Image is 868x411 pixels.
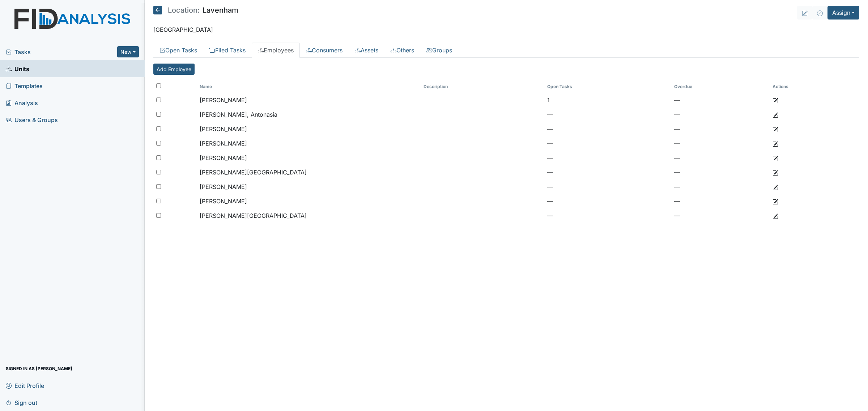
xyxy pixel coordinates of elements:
h5: Lavenham [153,6,238,14]
td: — [671,208,770,223]
td: — [544,194,671,208]
span: [PERSON_NAME] [200,140,247,147]
span: [PERSON_NAME], Antonasia [200,111,277,118]
span: Signed in as [PERSON_NAME] [6,363,72,374]
span: Units [6,63,29,74]
td: — [544,107,671,122]
span: [PERSON_NAME] [200,154,247,161]
td: — [544,179,671,194]
th: Actions [770,81,859,93]
span: Edit Profile [6,380,44,391]
span: [PERSON_NAME] [200,198,247,205]
td: — [544,208,671,223]
td: — [671,93,770,107]
td: — [671,151,770,165]
a: Tasks [6,48,117,56]
span: Location: [168,7,200,14]
span: Analysis [6,97,38,108]
a: Open Tasks [153,43,203,58]
span: Users & Groups [6,114,58,125]
td: 1 [544,93,671,107]
a: Groups [420,43,458,58]
a: Assets [349,43,384,58]
span: [PERSON_NAME][GEOGRAPHIC_DATA] [200,169,307,176]
td: — [544,122,671,136]
th: Toggle SortBy [671,81,770,93]
div: Employees [153,64,859,229]
a: Filed Tasks [203,43,252,58]
td: — [671,107,770,122]
span: [PERSON_NAME] [200,183,247,190]
td: — [544,165,671,179]
th: Toggle SortBy [544,81,671,93]
span: [PERSON_NAME] [200,125,247,133]
button: New [117,46,139,57]
td: — [671,136,770,151]
input: Toggle All Rows Selected [156,83,161,88]
a: Add Employee [153,64,195,75]
a: Others [384,43,420,58]
td: — [671,179,770,194]
td: — [544,151,671,165]
th: Toggle SortBy [421,81,545,93]
button: Assign [827,6,859,20]
p: [GEOGRAPHIC_DATA] [153,25,859,34]
td: — [544,136,671,151]
td: — [671,165,770,179]
th: Toggle SortBy [197,81,421,93]
span: [PERSON_NAME] [200,96,247,104]
a: Employees [252,43,300,58]
a: Consumers [300,43,349,58]
td: — [671,194,770,208]
td: — [671,122,770,136]
span: Templates [6,80,43,91]
span: Sign out [6,397,37,408]
span: [PERSON_NAME][GEOGRAPHIC_DATA] [200,212,307,219]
